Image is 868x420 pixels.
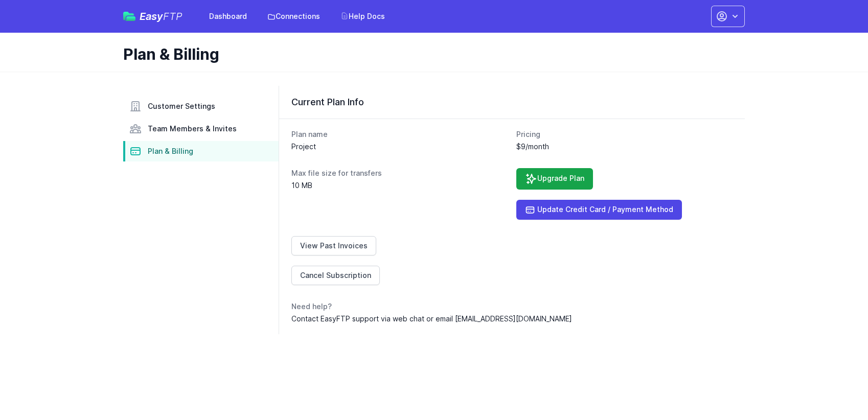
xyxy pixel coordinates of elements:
a: Customer Settings [123,96,279,116]
dd: $9/month [516,142,733,152]
a: View Past Invoices [291,236,376,255]
span: Team Members & Invites [148,124,237,134]
h3: Current Plan Info [291,96,733,108]
a: Update Credit Card / Payment Method [516,200,682,220]
h1: Plan & Billing [123,45,737,63]
span: Plan & Billing [148,146,193,156]
a: Cancel Subscription [291,266,380,285]
a: EasyFTP [123,11,182,21]
span: Easy [140,11,182,21]
dd: 10 MB [291,180,508,191]
img: easyftp_logo.png [123,12,135,21]
a: Connections [261,7,326,26]
dt: Pricing [516,129,733,139]
dt: Need help? [291,301,733,312]
a: Help Docs [334,7,391,26]
a: Plan & Billing [123,141,279,161]
a: Dashboard [203,7,253,26]
dd: Contact EasyFTP support via web chat or email [EMAIL_ADDRESS][DOMAIN_NAME] [291,314,733,324]
span: Customer Settings [148,101,215,111]
a: Team Members & Invites [123,119,279,139]
dt: Plan name [291,129,508,139]
dd: Project [291,142,508,152]
dt: Max file size for transfers [291,168,508,178]
span: FTP [163,10,182,22]
a: Upgrade Plan [516,168,593,190]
